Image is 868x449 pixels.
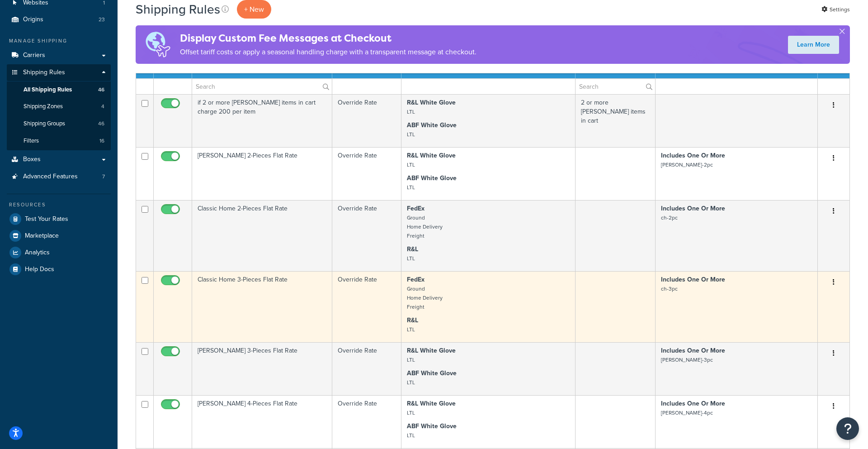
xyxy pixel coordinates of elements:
h4: Display Custom Fee Messages at Checkout [180,31,476,46]
li: Origins [7,11,111,28]
span: 16 [99,137,104,145]
strong: R&L White Glove [407,346,456,355]
strong: R&L White Glove [407,399,456,408]
a: Help Docs [7,261,111,277]
a: Shipping Rules [7,64,111,81]
a: Shipping Groups 46 [7,115,111,132]
strong: R&L [407,244,418,254]
strong: Includes One Or More [661,204,725,213]
td: [PERSON_NAME] 2-Pieces Flat Rate [192,147,332,200]
small: LTL [407,254,415,263]
strong: R&L White Glove [407,151,456,160]
img: duties-banner-06bc72dcb5fe05cb3f9472aba00be2ae8eb53ab6f0d8bb03d382ba314ac3c341.png [136,25,180,64]
a: Marketplace [7,228,111,244]
td: Override Rate [332,395,401,448]
span: 46 [98,86,104,94]
strong: FedEx [407,204,425,213]
small: [PERSON_NAME]-2pc [661,161,713,169]
small: [PERSON_NAME]-4pc [661,409,713,417]
strong: Includes One Or More [661,275,725,284]
li: Shipping Rules [7,64,111,150]
span: Shipping Zones [24,103,63,110]
small: LTL [407,161,415,169]
strong: ABF White Glove [407,120,457,130]
strong: Includes One Or More [661,399,725,408]
strong: ABF White Glove [407,368,457,378]
td: Override Rate [332,342,401,395]
span: Boxes [23,156,41,163]
a: Test Your Rates [7,211,111,227]
span: 4 [101,103,104,110]
small: LTL [407,356,415,364]
h1: Shipping Rules [136,0,220,18]
td: Override Rate [332,271,401,342]
td: [PERSON_NAME] 4-Pieces Flat Rate [192,395,332,448]
div: Resources [7,201,111,209]
a: Learn More [788,36,839,54]
small: Ground Home Delivery Freight [407,285,443,311]
td: [PERSON_NAME] 3-Pieces Flat Rate [192,342,332,395]
a: Settings [821,3,850,16]
strong: Includes One Or More [661,151,725,160]
span: 23 [99,16,105,24]
li: All Shipping Rules [7,81,111,98]
span: Shipping Rules [23,69,65,76]
strong: ABF White Glove [407,173,457,183]
td: Override Rate [332,94,401,147]
a: Origins 23 [7,11,111,28]
td: Classic Home 3-Pieces Flat Rate [192,271,332,342]
a: Boxes [7,151,111,168]
span: Marketplace [25,232,59,240]
input: Search [192,79,332,94]
li: Filters [7,133,111,149]
a: Advanced Features 7 [7,168,111,185]
small: ch-2pc [661,214,678,222]
strong: FedEx [407,275,425,284]
strong: Includes One Or More [661,346,725,355]
span: Filters [24,137,39,145]
small: LTL [407,130,415,139]
span: Origins [23,16,43,24]
strong: R&L [407,315,418,325]
span: Carriers [23,52,45,59]
small: LTL [407,378,415,387]
span: 46 [98,120,104,128]
a: Analytics [7,244,111,261]
span: Help Docs [25,266,54,273]
strong: ABF White Glove [407,421,457,431]
td: Override Rate [332,200,401,271]
td: 2 or more [PERSON_NAME] items in cart [576,94,656,147]
span: All Shipping Rules [24,86,72,94]
a: Carriers [7,47,111,64]
button: Open Resource Center [836,417,859,440]
small: LTL [407,183,415,191]
li: Shipping Zones [7,98,111,115]
a: Shipping Zones 4 [7,98,111,115]
p: Offset tariff costs or apply a seasonal handling charge with a transparent message at checkout. [180,46,476,58]
span: Advanced Features [23,173,78,181]
small: [PERSON_NAME]-3pc [661,356,713,364]
span: Test Your Rates [25,215,68,223]
small: ch-3pc [661,285,678,293]
input: Search [576,79,655,94]
strong: R&L White Glove [407,98,456,107]
td: if 2 or more [PERSON_NAME] items in cart charge 200 per item [192,94,332,147]
td: Classic Home 2-Pieces Flat Rate [192,200,332,271]
li: Advanced Features [7,168,111,185]
div: Manage Shipping [7,37,111,45]
small: Ground Home Delivery Freight [407,214,443,240]
span: Analytics [25,249,50,257]
small: LTL [407,108,415,116]
li: Shipping Groups [7,115,111,132]
small: LTL [407,431,415,439]
a: Filters 16 [7,133,111,149]
small: LTL [407,409,415,417]
a: All Shipping Rules 46 [7,81,111,98]
span: 7 [102,173,105,181]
